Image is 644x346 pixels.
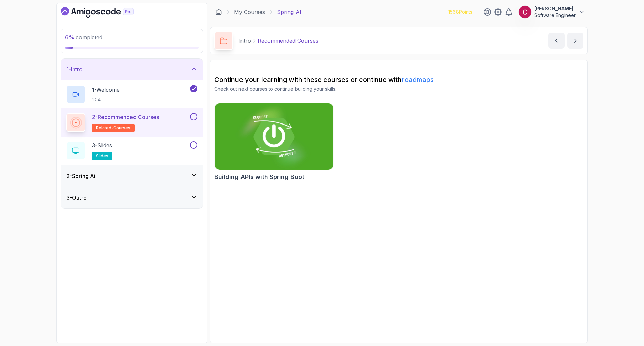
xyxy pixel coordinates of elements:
[212,102,336,171] img: Building APIs with Spring Boot card
[65,34,102,41] span: completed
[402,76,434,84] a: roadmaps
[214,75,583,84] h2: Continue your learning with these courses or continue with
[548,33,565,49] button: previous content
[277,8,301,16] p: Spring AI
[258,37,318,45] p: Recommended Courses
[214,86,583,92] p: Check out next courses to continue building your skills.
[534,5,576,12] p: [PERSON_NAME]
[214,103,334,182] a: Building APIs with Spring Boot cardBuilding APIs with Spring Boot
[567,33,583,49] button: next content
[238,37,251,45] p: Intro
[518,5,585,19] button: user profile image[PERSON_NAME]Software Engineer
[234,8,265,16] a: My Courses
[96,153,108,159] span: slides
[66,85,197,104] button: 1-Welcome1:04
[61,165,203,187] button: 2-Spring Ai
[92,96,120,103] p: 1:04
[92,113,159,121] p: 2 - Recommended Courses
[65,34,74,41] span: 6 %
[214,172,304,182] h2: Building APIs with Spring Boot
[66,172,95,180] h3: 2 - Spring Ai
[66,113,197,132] button: 2-Recommended Coursesrelated-courses
[215,9,222,15] a: Dashboard
[61,7,149,18] a: Dashboard
[96,125,130,131] span: related-courses
[92,141,112,149] p: 3 - Slides
[66,65,83,73] h3: 1 - Intro
[92,86,120,94] p: 1 - Welcome
[61,187,203,208] button: 3-Outro
[534,12,576,19] p: Software Engineer
[448,9,472,15] p: 1568 Points
[519,6,531,18] img: user profile image
[66,141,197,160] button: 3-Slidesslides
[66,194,87,202] h3: 3 - Outro
[61,59,203,80] button: 1-Intro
